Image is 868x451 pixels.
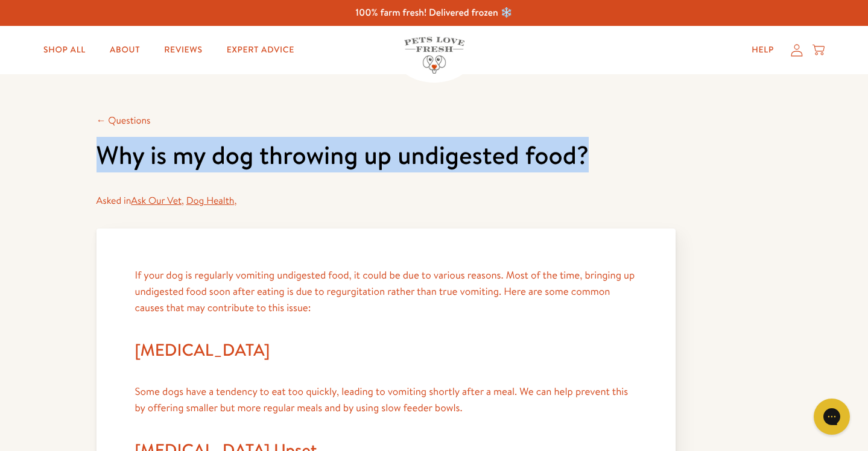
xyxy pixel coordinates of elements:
a: Reviews [154,38,212,62]
span: , [186,194,236,207]
p: If your dog is regularly vomiting undigested food, it could be due to various reasons. Most of th... [135,267,637,317]
a: Shop All [34,38,95,62]
a: Dog Health [186,194,235,207]
a: ← Questions [97,114,151,127]
img: Pets Love Fresh [404,37,464,74]
a: About [100,38,150,62]
p: Some dogs have a tendency to eat too quickly, leading to vomiting shortly after a meal. We can he... [135,383,637,416]
a: Ask Our Vet [131,194,182,207]
a: Expert Advice [217,38,304,62]
h1: Why is my dog throwing up undigested food? [97,139,676,172]
h2: [MEDICAL_DATA] [135,336,637,365]
a: Help [742,38,784,62]
iframe: Gorgias live chat messenger [808,394,856,439]
span: , [131,194,184,207]
div: Asked in [97,193,676,209]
